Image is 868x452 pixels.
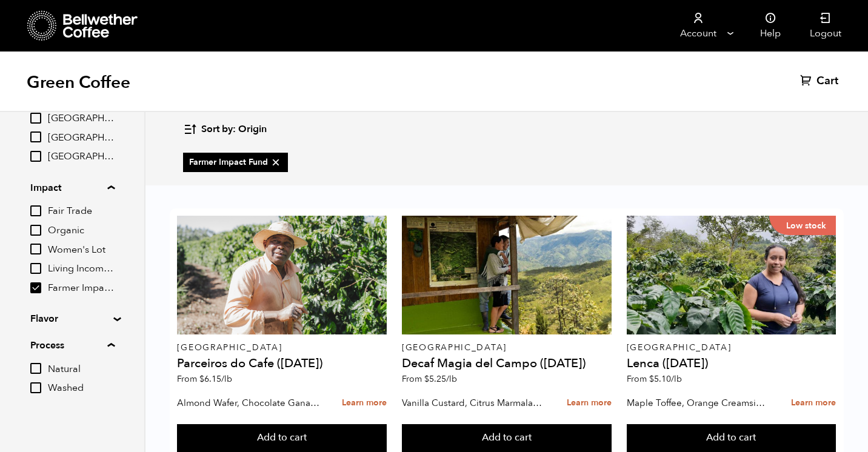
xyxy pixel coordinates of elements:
[30,263,41,274] input: Living Income Pricing
[402,424,612,452] button: Add to cart
[221,373,232,385] span: /lb
[48,205,115,218] span: Fair Trade
[48,150,115,164] span: [GEOGRAPHIC_DATA]
[199,373,232,385] bdi: 6.15
[627,394,769,412] p: Maple Toffee, Orange Creamsicle, Bittersweet Chocolate
[30,113,41,124] input: [GEOGRAPHIC_DATA]
[627,373,682,385] span: From
[177,373,232,385] span: From
[199,373,204,385] span: $
[30,131,41,142] input: [GEOGRAPHIC_DATA]
[424,373,429,385] span: $
[30,151,41,162] input: [GEOGRAPHIC_DATA]
[800,74,841,88] a: Cart
[48,131,115,145] span: [GEOGRAPHIC_DATA]
[671,373,682,385] span: /lb
[402,373,457,385] span: From
[30,382,41,393] input: Washed
[30,205,41,216] input: Fair Trade
[183,115,267,144] button: Sort by: Origin
[402,357,612,370] h4: Decaf Magia del Campo ([DATE])
[627,424,836,452] button: Add to cart
[342,390,387,416] a: Learn more
[402,344,612,352] p: [GEOGRAPHIC_DATA]
[627,216,836,334] a: Low stock
[27,71,130,93] h1: Green Coffee
[30,363,41,374] input: Natural
[30,225,41,236] input: Organic
[177,394,319,412] p: Almond Wafer, Chocolate Ganache, Bing Cherry
[48,282,115,295] span: Farmer Impact Fund
[48,382,115,395] span: Washed
[177,357,387,370] h4: Parceiros do Cafe ([DATE])
[201,123,267,136] span: Sort by: Origin
[816,74,838,88] span: Cart
[30,181,115,195] summary: Impact
[649,373,654,385] span: $
[424,373,457,385] bdi: 5.25
[30,338,115,353] summary: Process
[402,394,544,412] p: Vanilla Custard, Citrus Marmalade, Caramel
[48,363,115,376] span: Natural
[446,373,457,385] span: /lb
[48,112,115,125] span: [GEOGRAPHIC_DATA]
[627,357,836,370] h4: Lenca ([DATE])
[30,311,114,326] summary: Flavor
[48,244,115,257] span: Women's Lot
[189,156,282,168] span: Farmer Impact Fund
[791,390,836,416] a: Learn more
[769,216,836,235] p: Low stock
[30,244,41,254] input: Women's Lot
[30,282,41,293] input: Farmer Impact Fund
[567,390,612,416] a: Learn more
[48,224,115,238] span: Organic
[627,344,836,352] p: [GEOGRAPHIC_DATA]
[177,424,387,452] button: Add to cart
[177,344,387,352] p: [GEOGRAPHIC_DATA]
[48,262,115,276] span: Living Income Pricing
[649,373,682,385] bdi: 5.10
